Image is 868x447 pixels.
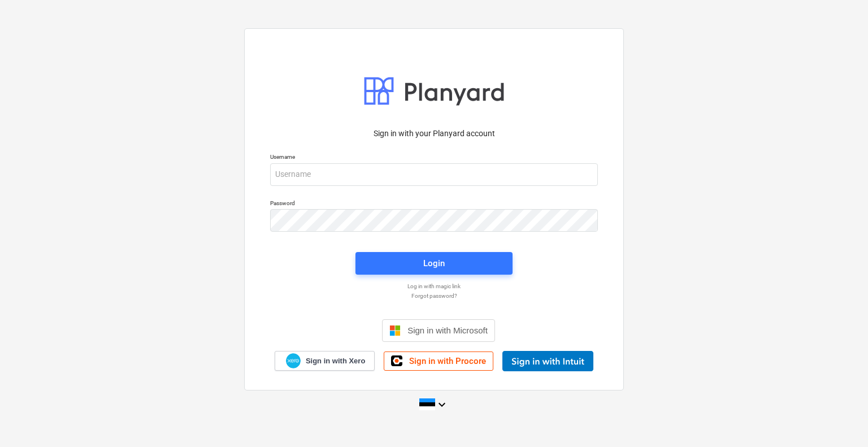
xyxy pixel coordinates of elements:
p: Password [270,199,598,209]
button: Login [355,252,513,275]
a: Sign in with Xero [275,351,375,371]
a: Forgot password? [264,292,604,300]
input: Username [270,163,598,186]
a: Log in with magic link [264,283,604,290]
img: Xero logo [286,353,301,368]
span: Sign in with Microsoft [407,326,488,335]
img: Microsoft logo [389,325,401,336]
i: keyboard_arrow_down [435,398,449,411]
span: Sign in with Procore [409,356,486,366]
div: Login [423,256,445,271]
a: Sign in with Procore [384,351,493,371]
span: Sign in with Xero [306,356,365,366]
p: Sign in with your Planyard account [270,128,598,140]
p: Username [270,153,598,163]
